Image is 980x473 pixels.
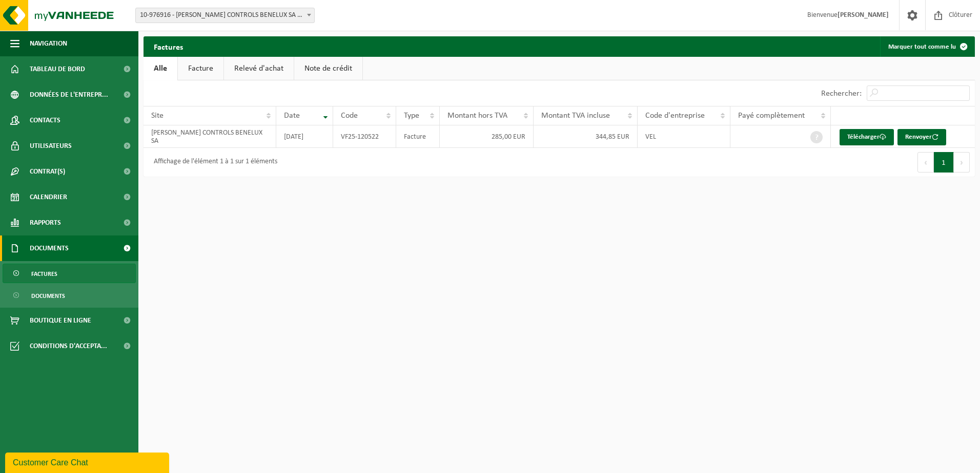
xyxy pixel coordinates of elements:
[934,152,954,173] button: 1
[396,125,440,148] td: Facture
[30,235,69,261] span: Documents
[30,308,91,333] span: Boutique en ligne
[738,112,805,120] span: Payé complètement
[838,11,889,19] strong: [PERSON_NAME]
[954,152,970,173] button: Next
[30,133,72,159] span: Utilisateurs
[840,129,894,145] a: Télécharger
[534,125,638,148] td: 344,85 EUR
[30,31,67,56] span: Navigation
[30,107,60,133] span: Contacts
[30,333,107,359] span: Conditions d'accepta...
[3,264,136,283] a: Factures
[30,184,67,210] span: Calendrier
[149,153,277,171] div: Affichage de l'élément 1 à 1 sur 1 éléments
[294,57,362,80] a: Note de crédit
[645,112,705,120] span: Code d'entreprise
[135,8,315,23] span: 10-976916 - BERNARD CONTROLS BENELUX SA - NIVELLES
[276,125,333,148] td: [DATE]
[144,125,276,148] td: [PERSON_NAME] CONTROLS BENELUX SA
[5,450,171,473] iframe: chat widget
[136,8,314,23] span: 10-976916 - BERNARD CONTROLS BENELUX SA - NIVELLES
[821,90,862,98] label: Rechercher:
[341,112,358,120] span: Code
[30,159,65,184] span: Contrat(s)
[284,112,300,120] span: Date
[144,36,193,56] h2: Factures
[31,286,65,306] span: Documents
[30,82,108,107] span: Données de l'entrepr...
[917,152,934,173] button: Previous
[897,129,946,145] button: Renvoyer
[333,125,396,148] td: VF25-120522
[30,56,85,82] span: Tableau de bord
[144,57,177,80] a: Alle
[224,57,294,80] a: Relevé d'achat
[541,112,610,120] span: Montant TVA incluse
[880,36,974,57] button: Marquer tout comme lu
[31,264,57,284] span: Factures
[3,286,136,305] a: Documents
[178,57,223,80] a: Facture
[30,210,61,235] span: Rapports
[151,112,164,120] span: Site
[447,112,507,120] span: Montant hors TVA
[440,125,534,148] td: 285,00 EUR
[404,112,419,120] span: Type
[638,125,730,148] td: VEL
